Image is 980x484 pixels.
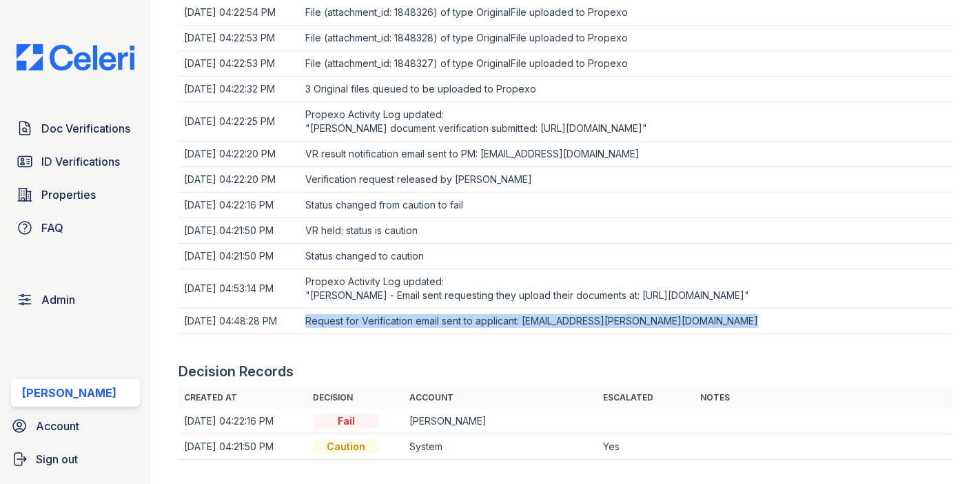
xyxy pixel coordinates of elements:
[41,291,75,308] span: Admin
[300,142,952,167] td: VR result notification email sent to PM: [EMAIL_ADDRESS][DOMAIN_NAME]
[178,193,300,218] td: [DATE] 04:22:16 PM
[178,26,300,51] td: [DATE] 04:22:53 PM
[178,142,300,167] td: [DATE] 04:22:20 PM
[6,445,145,473] a: Sign out
[6,412,145,440] a: Account
[405,409,598,434] td: [PERSON_NAME]
[300,26,952,51] td: File (attachment_id: 1848328) of type OriginalFile uploaded to Propexo
[178,269,300,309] td: [DATE] 04:53:14 PM
[41,153,120,170] span: ID Verifications
[313,440,379,454] div: Caution
[178,434,307,460] td: [DATE] 04:21:50 PM
[300,167,952,193] td: Verification request released by [PERSON_NAME]
[178,387,307,409] th: Created at
[178,244,300,269] td: [DATE] 04:21:50 PM
[300,218,952,244] td: VR held: status is caution
[41,186,96,203] span: Properties
[11,286,140,313] a: Admin
[307,387,404,409] th: Decision
[11,214,140,242] a: FAQ
[405,434,598,460] td: System
[6,44,145,70] img: CE_Logo_Blue-a8612792a0a2168367f1c8372b55b34899dd931a85d93a1a3d3e32e68fde9ad4.png
[36,451,78,467] span: Sign out
[11,115,140,142] a: Doc Verifications
[300,77,952,102] td: 3 Original files queued to be uploaded to Propexo
[695,387,952,409] th: Notes
[22,385,116,401] div: [PERSON_NAME]
[178,218,300,244] td: [DATE] 04:21:50 PM
[178,51,300,77] td: [DATE] 04:22:53 PM
[300,309,952,334] td: Request for Verification email sent to applicant: [EMAIL_ADDRESS][PERSON_NAME][DOMAIN_NAME]
[41,220,63,236] span: FAQ
[300,102,952,142] td: Propexo Activity Log updated: "[PERSON_NAME] document verification submitted: [URL][DOMAIN_NAME]"
[11,181,140,209] a: Properties
[300,269,952,309] td: Propexo Activity Log updated: "[PERSON_NAME] - Email sent requesting they upload their documents ...
[598,387,694,409] th: Escalated
[300,244,952,269] td: Status changed to caution
[178,102,300,142] td: [DATE] 04:22:25 PM
[36,418,79,434] span: Account
[598,434,694,460] td: Yes
[11,148,140,175] a: ID Verifications
[405,387,598,409] th: Account
[300,51,952,77] td: File (attachment_id: 1848327) of type OriginalFile uploaded to Propexo
[178,362,294,381] div: Decision Records
[313,414,379,428] div: Fail
[178,77,300,102] td: [DATE] 04:22:32 PM
[300,193,952,218] td: Status changed from caution to fail
[41,120,130,137] span: Doc Verifications
[178,409,307,434] td: [DATE] 04:22:16 PM
[178,167,300,193] td: [DATE] 04:22:20 PM
[178,309,300,334] td: [DATE] 04:48:28 PM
